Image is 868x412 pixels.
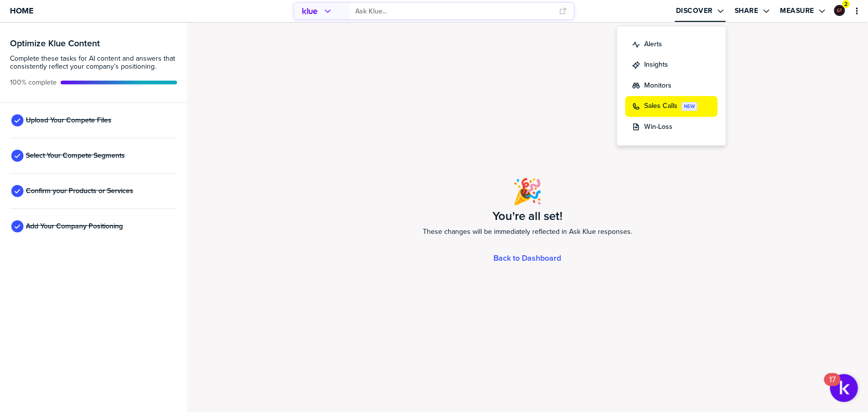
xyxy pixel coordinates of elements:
[834,5,845,16] div: Graham Tutti
[10,55,177,71] span: Complete these tasks for AI content and answers that consistently reflect your company’s position...
[26,116,111,124] span: Upload Your Compete Files
[644,39,662,50] label: Alerts
[845,0,848,8] span: 2
[492,210,563,222] h1: You're all set!
[10,79,57,87] span: Active
[644,60,668,70] label: Insights
[833,4,846,17] a: Edit Profile
[830,374,858,402] button: Open Resource Center, 17 new notifications
[835,6,844,15] img: ee1355cada6433fc92aa15fbfe4afd43-sml.png
[676,6,713,15] label: Discover
[26,187,133,195] span: Confirm your Products or Services
[625,117,718,137] button: discover:win-loss
[26,222,123,230] span: Add Your Company Positioning
[26,152,125,160] span: Select Your Compete Segments
[625,34,718,55] button: discover:alerts
[684,103,695,110] span: NEW
[625,34,718,137] ul: Discover
[625,76,718,96] button: discover:monitors
[735,6,759,15] label: Share
[829,380,836,393] div: 17
[494,254,562,262] a: Back to Dashboard
[625,55,718,75] button: discover:insights
[625,96,718,116] button: discover:call-insights
[512,173,543,210] span: 🎉
[356,3,554,19] input: Ask Klue...
[644,122,673,132] label: Win-Loss
[423,226,632,238] span: These changes will be immediately reflected in Ask Klue responses.
[10,6,33,15] span: Home
[780,6,815,15] label: Measure
[644,101,677,111] label: Sales Calls
[10,39,177,48] h3: Optimize Klue Content
[644,81,672,91] label: Monitors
